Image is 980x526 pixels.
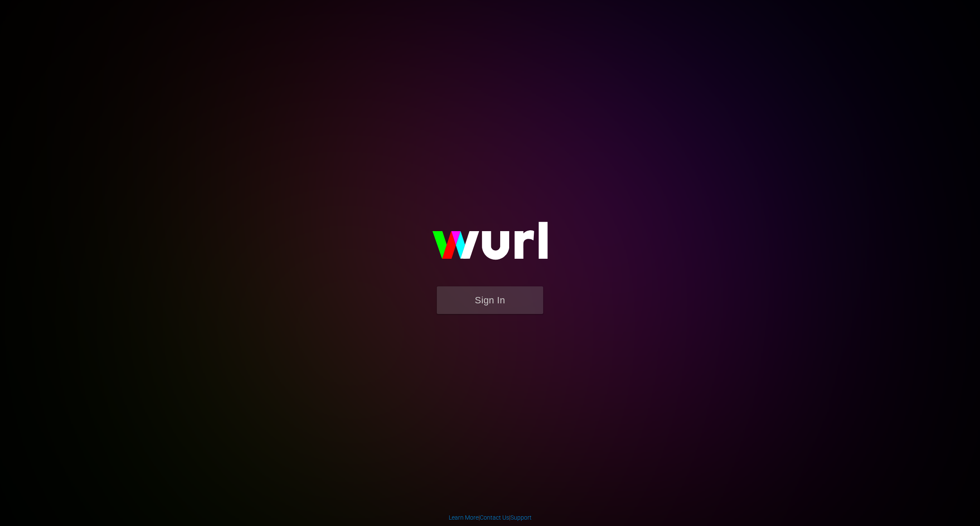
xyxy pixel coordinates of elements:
[510,514,532,521] a: Support
[405,204,575,286] img: wurl-logo-on-black-223613ac3d8ba8fe6dc639794a292ebdb59501304c7dfd60c99c58986ef67473.svg
[449,513,532,522] div: | |
[449,514,479,521] a: Learn More
[480,514,509,521] a: Contact Us
[437,286,543,314] button: Sign In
